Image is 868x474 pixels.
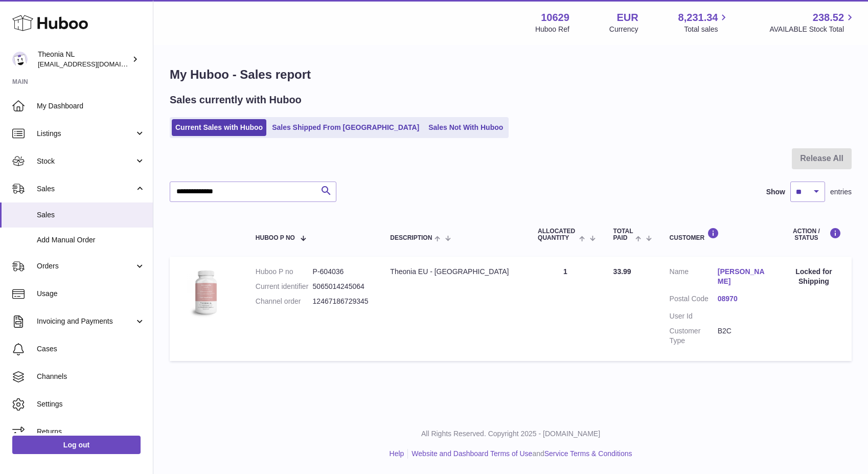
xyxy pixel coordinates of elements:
span: entries [830,187,852,197]
a: [PERSON_NAME] [718,267,766,286]
span: Invoicing and Payments [37,317,134,326]
a: Log out [12,436,141,454]
dt: Huboo P no [256,267,313,277]
span: Returns [37,427,145,437]
div: Huboo Ref [535,25,569,34]
a: 08970 [718,294,766,304]
dd: P-604036 [313,267,370,277]
a: 238.52 AVAILABLE Stock Total [769,11,856,34]
span: Sales [37,184,134,194]
a: Help [390,449,404,458]
span: 33.99 [613,267,631,276]
dt: Customer Type [670,326,718,346]
div: Customer [670,228,766,241]
dd: 12467186729345 [313,297,370,306]
dt: Current identifier [256,282,313,291]
dt: Name [670,267,718,289]
span: Total paid [613,228,633,241]
span: Usage [37,289,145,299]
label: Show [766,187,785,197]
div: Currency [609,25,638,34]
span: Cases [37,344,145,354]
dd: 5065014245064 [313,282,370,291]
li: and [408,449,632,459]
img: 106291725893222.jpg [180,267,231,318]
span: ALLOCATED Quantity [538,228,577,241]
a: Sales Not With Huboo [425,119,507,136]
span: Description [390,235,432,241]
span: Channels [37,372,145,381]
span: Huboo P no [256,235,295,241]
div: Locked for Shipping [786,267,841,286]
td: 1 [528,257,603,360]
div: Action / Status [786,228,841,241]
span: Settings [37,399,145,409]
a: 8,231.34 Total sales [678,11,730,34]
h2: Sales currently with Huboo [170,93,302,107]
span: Sales [37,210,145,220]
span: Stock [37,156,134,166]
span: [EMAIL_ADDRESS][DOMAIN_NAME] [38,60,150,68]
div: Theonia EU - [GEOGRAPHIC_DATA] [390,267,517,277]
span: Listings [37,129,134,139]
span: Orders [37,261,134,271]
a: Current Sales with Huboo [172,119,266,136]
p: All Rights Reserved. Copyright 2025 - [DOMAIN_NAME] [162,429,860,439]
a: Sales Shipped From [GEOGRAPHIC_DATA] [268,119,423,136]
img: info@wholesomegoods.eu [12,52,28,67]
span: 8,231.34 [678,11,718,25]
dt: User Id [670,311,718,321]
strong: EUR [616,11,638,25]
h1: My Huboo - Sales report [170,66,852,83]
span: 238.52 [813,11,844,25]
strong: 10629 [541,11,569,25]
span: AVAILABLE Stock Total [769,25,856,34]
dd: B2C [718,326,766,346]
span: Add Manual Order [37,235,145,245]
div: Theonia NL [38,50,130,69]
dt: Postal Code [670,294,718,306]
a: Website and Dashboard Terms of Use [412,449,532,458]
dt: Channel order [256,297,313,306]
a: Service Terms & Conditions [544,449,632,458]
span: Total sales [684,25,729,34]
span: My Dashboard [37,101,145,111]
